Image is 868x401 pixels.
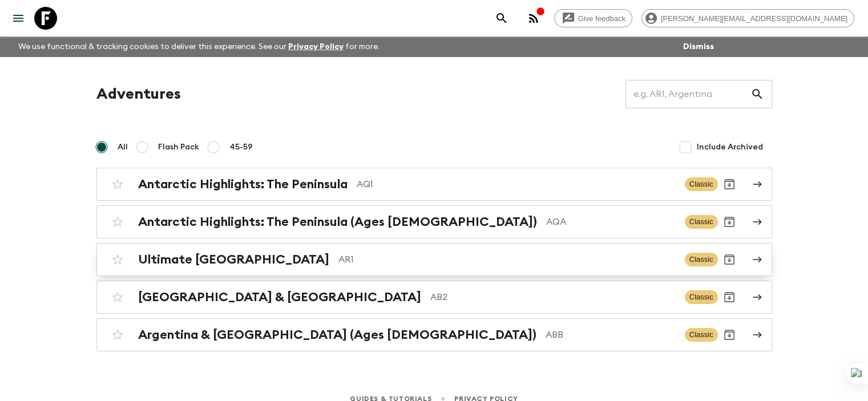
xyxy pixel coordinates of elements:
[7,7,30,30] button: menu
[655,14,854,23] span: [PERSON_NAME][EMAIL_ADDRESS][DOMAIN_NAME]
[625,78,750,110] input: e.g. AR1, Argentina
[138,327,536,342] h2: Argentina & [GEOGRAPHIC_DATA] (Ages [DEMOGRAPHIC_DATA])
[697,141,763,153] span: Include Archived
[118,141,128,153] span: All
[138,177,348,192] h2: Antarctic Highlights: The Peninsula
[96,318,772,351] a: Argentina & [GEOGRAPHIC_DATA] (Ages [DEMOGRAPHIC_DATA])ABBClassicArchive
[430,290,676,304] p: AB2
[685,253,718,266] span: Classic
[718,286,741,309] button: Archive
[138,214,537,229] h2: Antarctic Highlights: The Peninsula (Ages [DEMOGRAPHIC_DATA])
[96,83,181,106] h1: Adventures
[357,177,676,191] p: AQ1
[96,205,772,238] a: Antarctic Highlights: The Peninsula (Ages [DEMOGRAPHIC_DATA])AQAClassicArchive
[685,177,718,191] span: Classic
[680,39,717,55] button: Dismiss
[554,9,632,27] a: Give feedback
[138,290,421,305] h2: [GEOGRAPHIC_DATA] & [GEOGRAPHIC_DATA]
[685,290,718,304] span: Classic
[641,9,854,27] div: [PERSON_NAME][EMAIL_ADDRESS][DOMAIN_NAME]
[546,328,676,342] p: ABB
[14,37,384,57] p: We use functional & tracking cookies to deliver this experience. See our for more.
[96,281,772,314] a: [GEOGRAPHIC_DATA] & [GEOGRAPHIC_DATA]AB2ClassicArchive
[718,323,741,346] button: Archive
[718,248,741,271] button: Archive
[685,215,718,229] span: Classic
[229,141,253,153] span: 45-59
[490,7,513,30] button: search adventures
[288,43,344,51] a: Privacy Policy
[718,173,741,196] button: Archive
[685,328,718,342] span: Classic
[96,168,772,201] a: Antarctic Highlights: The PeninsulaAQ1ClassicArchive
[338,253,676,266] p: AR1
[546,215,676,229] p: AQA
[138,252,329,267] h2: Ultimate [GEOGRAPHIC_DATA]
[718,210,741,233] button: Archive
[96,243,772,276] a: Ultimate [GEOGRAPHIC_DATA]AR1ClassicArchive
[572,14,632,23] span: Give feedback
[158,141,199,153] span: Flash Pack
